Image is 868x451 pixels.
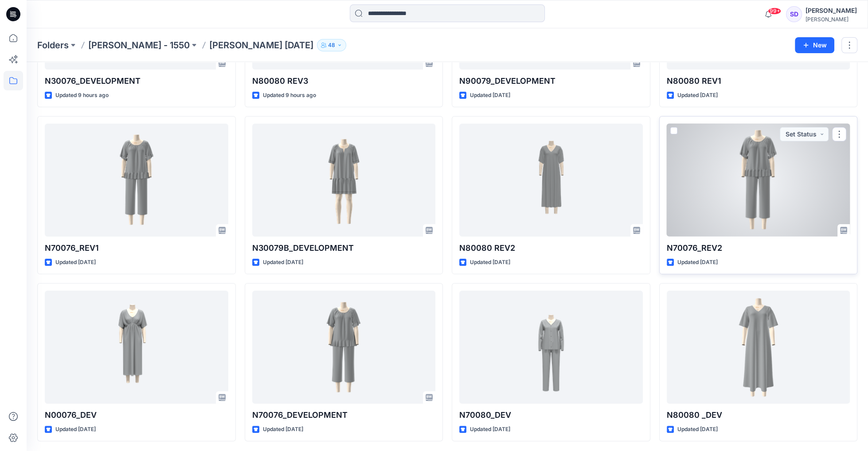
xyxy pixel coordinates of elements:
button: 48 [317,39,346,51]
p: N80080 _DEV [667,409,850,421]
a: N70080_DEV [459,291,643,404]
div: [PERSON_NAME] [805,16,857,23]
p: N30076_DEVELOPMENT [45,75,228,87]
p: Updated [DATE] [470,425,510,434]
p: N90079_DEVELOPMENT [459,75,643,87]
p: Updated [DATE] [470,91,510,100]
div: SD [786,6,802,22]
p: [PERSON_NAME] [DATE] [209,39,313,51]
p: 48 [328,40,335,50]
span: 99+ [768,8,781,15]
p: N70080_DEV [459,409,643,421]
a: Folders [37,39,69,51]
p: Updated 9 hours ago [263,91,316,100]
a: N70076_REV2 [667,124,850,237]
a: N70076_REV1 [45,124,228,237]
p: N70076_REV1 [45,242,228,254]
a: N80080 REV2 [459,124,643,237]
p: Updated [DATE] [263,425,303,434]
p: N70076_DEVELOPMENT [252,409,436,421]
a: N70076_DEVELOPMENT [252,291,436,404]
p: Updated [DATE] [55,258,96,267]
button: New [795,37,834,53]
p: Updated [DATE] [263,258,303,267]
p: Updated [DATE] [677,258,718,267]
p: N80080 REV3 [252,75,436,87]
p: N30079B_DEVELOPMENT [252,242,436,254]
a: N00076_DEV [45,291,228,404]
p: Updated [DATE] [470,258,510,267]
a: [PERSON_NAME] - 1550 [88,39,190,51]
p: Updated [DATE] [677,425,718,434]
p: Updated 9 hours ago [55,91,109,100]
p: N80080 REV1 [667,75,850,87]
p: N00076_DEV [45,409,228,421]
div: [PERSON_NAME] [805,5,857,16]
p: Updated [DATE] [55,425,96,434]
p: Updated [DATE] [677,91,718,100]
p: N80080 REV2 [459,242,643,254]
a: N80080 _DEV [667,291,850,404]
a: N30079B_DEVELOPMENT [252,124,436,237]
p: N70076_REV2 [667,242,850,254]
